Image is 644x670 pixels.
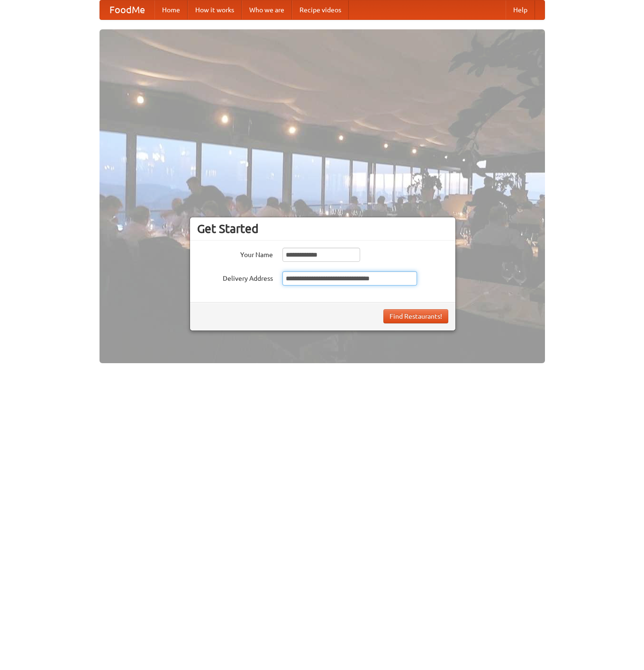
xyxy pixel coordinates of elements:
label: Your Name [197,248,273,259]
a: How it works [188,0,242,19]
a: Recipe videos [292,0,349,19]
a: Help [506,0,535,19]
a: Who we are [242,0,292,19]
label: Delivery Address [197,271,273,283]
a: Home [154,0,188,19]
a: FoodMe [100,0,154,19]
button: Find Restaurants! [383,309,448,323]
h3: Get Started [197,222,448,236]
